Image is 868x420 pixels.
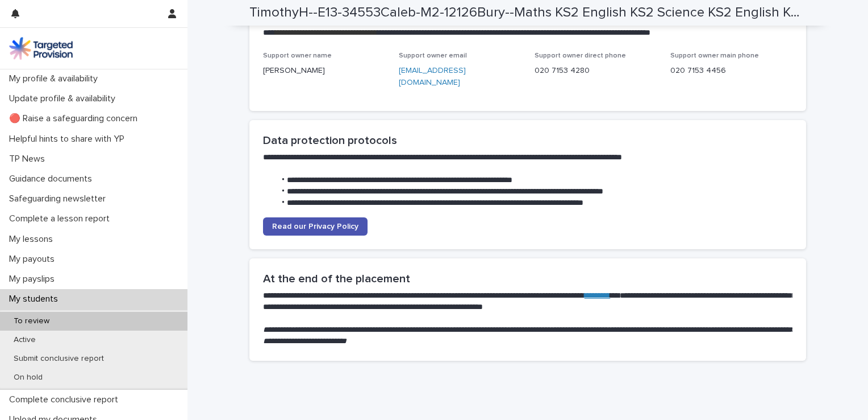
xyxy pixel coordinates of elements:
span: Support owner email [399,52,467,59]
h2: At the end of the placement [263,272,792,286]
p: My payouts [5,254,64,265]
span: Support owner main phone [670,52,759,59]
p: TP News [5,154,54,164]
p: My profile & availability [5,73,107,84]
p: Complete conclusive report [5,394,127,405]
h2: TimothyH--E13-34553Caleb-M2-12126Bury--Maths KS2 English KS2 Science KS2 English KS1 Maths KS1 Sc... [249,5,802,21]
p: Complete a lesson report [5,213,119,224]
a: [EMAIL_ADDRESS][DOMAIN_NAME] [399,67,466,87]
img: M5nRWzHhSzIhMunXDL62 [9,37,73,60]
p: My payslips [5,274,64,285]
p: To review [5,316,59,326]
span: Read our Privacy Policy [272,223,358,230]
p: 020 7153 4280 [535,65,657,77]
p: 020 7153 4456 [670,65,792,77]
p: Guidance documents [5,174,101,184]
span: Support owner name [263,52,332,59]
p: Helpful hints to share with YP [5,134,133,145]
a: Read our Privacy Policy [263,217,368,236]
p: Active [5,335,45,345]
p: [PERSON_NAME] [263,65,385,77]
h2: Data protection protocols [263,134,792,147]
p: My students [5,294,67,304]
span: Support owner direct phone [535,52,626,59]
p: On hold [5,373,52,382]
p: 🔴 Raise a safeguarding concern [5,113,147,124]
p: Safeguarding newsletter [5,193,115,204]
p: My lessons [5,234,62,245]
p: Submit conclusive report [5,354,113,364]
p: Update profile & availability [5,93,124,104]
